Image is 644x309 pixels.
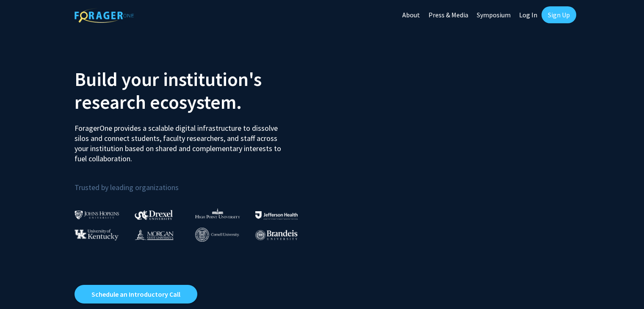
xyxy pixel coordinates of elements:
img: Drexel University [135,210,173,220]
img: Brandeis University [255,230,298,240]
img: High Point University [195,208,240,218]
a: Sign Up [542,6,576,23]
img: Cornell University [195,228,239,242]
a: Opens in a new tab [75,285,197,303]
img: Johns Hopkins University [75,210,119,219]
h2: Build your institution's research ecosystem. [75,68,316,113]
img: University of Kentucky [75,229,119,240]
p: Trusted by leading organizations [75,171,316,194]
p: ForagerOne provides a scalable digital infrastructure to dissolve silos and connect students, fac... [75,117,287,164]
img: Thomas Jefferson University [255,211,298,219]
img: Morgan State University [135,229,174,240]
img: ForagerOne Logo [75,8,134,23]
